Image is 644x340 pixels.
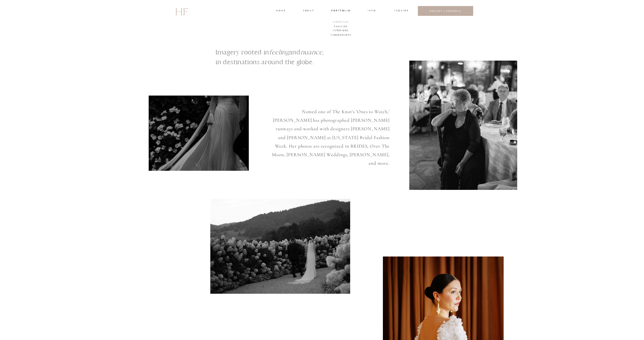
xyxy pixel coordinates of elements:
[422,10,469,12] a: REQUEST A PROPOSAL
[394,9,408,13] a: INQUIRE
[216,47,351,74] h1: Imagery rooted in and , in destinations around the globe.
[268,107,390,159] p: Named one of The Knot's 'Ones to Watch,' [PERSON_NAME] has photographed [PERSON_NAME] runways and...
[303,9,313,13] a: about
[276,9,285,13] a: home
[331,9,350,13] a: portfolio
[301,48,323,56] i: nuance
[367,9,377,13] a: INFO
[269,48,289,56] i: feeling
[333,25,348,29] a: FAMILIES
[330,33,350,38] a: VIDEOGRAPHY
[332,20,350,25] a: WEDDINGS
[175,4,188,18] a: HF
[333,29,348,33] a: Interiors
